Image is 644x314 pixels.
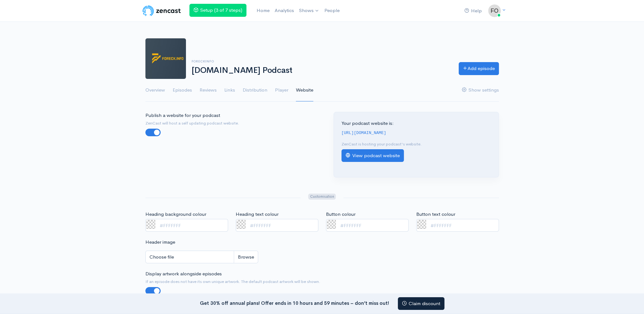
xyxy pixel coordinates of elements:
[243,79,267,102] a: Distribution
[189,4,246,17] a: Setup (3 of 7 steps)
[145,120,318,126] small: ZenCast will host a self updating podcast website.
[308,194,336,200] span: Customisation
[462,79,499,102] a: Show settings
[145,279,499,285] small: If an episode does not have its own unique artwork. The default podcast artwork will be shown.
[296,4,322,18] a: Shows
[488,4,501,17] img: ...
[341,141,491,147] p: ZenCast is hosting your podcast's website.
[142,4,182,17] img: ZenCast Logo
[145,112,220,119] label: Publish a website for your podcast
[200,79,217,102] a: Reviews
[462,4,484,18] a: Help
[145,270,222,278] label: Display artwork alongside episodes
[341,149,404,162] a: View podcast website
[341,131,386,135] code: [URL][DOMAIN_NAME]
[192,66,451,75] h1: [DOMAIN_NAME] Podcast
[145,79,165,102] a: Overview
[224,79,235,102] a: Links
[326,211,355,218] label: Button colour
[236,211,278,218] label: Heading text colour
[272,4,296,17] a: Analytics
[192,60,451,63] h6: foreckinfo
[459,62,499,75] a: Add episode
[173,79,192,102] a: Episodes
[416,219,499,232] input: #FFFFFFF
[145,211,206,218] label: Heading background colour
[145,219,228,232] input: #FFFFFFF
[326,219,409,232] input: #FFFFFFF
[322,4,342,17] a: People
[416,211,455,218] label: Button text colour
[296,79,313,102] a: Website
[398,297,444,310] a: Claim discount
[275,79,288,102] a: Player
[254,4,272,17] a: Home
[145,239,175,246] label: Header image
[236,219,318,232] input: #FFFFFFF
[200,300,389,306] strong: Get 30% off annual plans! Offer ends in 10 hours and 59 minutes – don’t miss out!
[341,120,491,127] p: Your podcast website is:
